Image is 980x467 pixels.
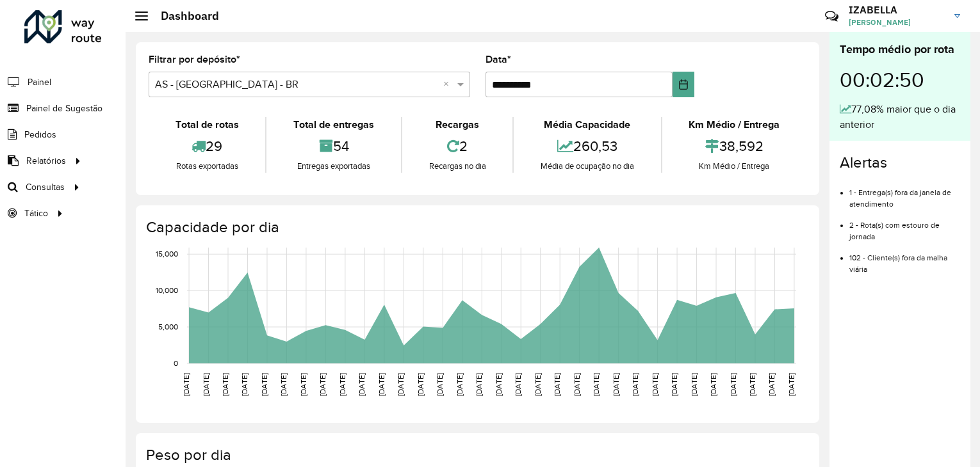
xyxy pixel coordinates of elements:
div: Média de ocupação no dia [517,160,657,173]
text: [DATE] [436,373,444,396]
div: Média Capacidade [517,117,657,132]
span: Painel [28,75,51,89]
div: 2 [405,132,509,160]
div: 00:02:50 [840,58,960,102]
div: Recargas no dia [405,160,509,173]
text: [DATE] [377,373,386,396]
div: 260,53 [517,132,657,160]
a: Contato Rápido [818,3,845,30]
text: 10,000 [156,286,178,294]
h4: Capacidade por dia [146,218,806,237]
li: 2 - Rota(s) com estouro de jornada [849,210,960,242]
button: Choose Date [673,72,694,97]
text: [DATE] [416,373,425,396]
text: [DATE] [573,373,581,396]
li: 1 - Entrega(s) fora da janela de atendimento [849,177,960,210]
div: Km Médio / Entrega [666,117,803,132]
div: Tempo médio por rota [840,41,960,58]
text: [DATE] [612,373,620,396]
h2: Dashboard [148,9,219,23]
text: [DATE] [748,373,756,396]
div: Recargas [405,117,509,132]
text: [DATE] [357,373,366,396]
div: Rotas exportadas [152,160,262,173]
li: 102 - Cliente(s) fora da malha viária [849,242,960,275]
text: [DATE] [767,373,776,396]
text: [DATE] [670,373,678,396]
text: [DATE] [279,373,288,396]
h4: Peso por dia [146,446,806,464]
span: Pedidos [24,128,56,141]
text: [DATE] [182,373,190,396]
text: [DATE] [592,373,600,396]
span: Clear all [443,77,454,92]
div: 54 [270,132,397,160]
label: Data [486,52,511,67]
text: [DATE] [651,373,659,396]
text: [DATE] [534,373,542,396]
text: [DATE] [787,373,796,396]
text: [DATE] [690,373,698,396]
text: [DATE] [709,373,717,396]
text: [DATE] [631,373,639,396]
text: [DATE] [553,373,561,396]
div: 29 [152,132,262,160]
div: 38,592 [666,132,803,160]
text: [DATE] [396,373,405,396]
text: [DATE] [318,373,327,396]
text: [DATE] [221,373,229,396]
text: [DATE] [729,373,737,396]
span: Painel de Sugestão [26,102,102,115]
text: [DATE] [455,373,464,396]
span: Consultas [26,180,65,194]
span: [PERSON_NAME] [849,17,945,28]
div: Total de rotas [152,117,262,132]
text: [DATE] [514,373,522,396]
div: Km Médio / Entrega [666,160,803,173]
text: [DATE] [299,373,307,396]
text: 0 [174,359,178,367]
text: [DATE] [202,373,210,396]
text: [DATE] [494,373,503,396]
text: 5,000 [158,322,178,331]
div: 77,08% maior que o dia anterior [840,102,960,132]
span: Relatórios [26,154,66,168]
div: Entregas exportadas [270,160,397,173]
h3: IZABELLA [849,4,945,16]
text: [DATE] [475,373,483,396]
text: 15,000 [156,249,178,258]
label: Filtrar por depósito [149,52,240,67]
h4: Alertas [840,154,960,172]
text: [DATE] [240,373,249,396]
div: Total de entregas [270,117,397,132]
text: [DATE] [260,373,268,396]
text: [DATE] [338,373,347,396]
span: Tático [24,207,48,220]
